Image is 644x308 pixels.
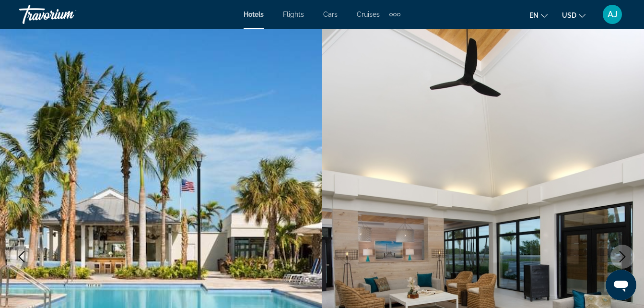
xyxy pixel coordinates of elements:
[283,11,304,18] a: Flights
[389,7,400,22] button: Extra navigation items
[357,11,380,18] a: Cruises
[323,11,338,18] a: Cars
[562,8,585,22] button: Change currency
[529,12,539,19] span: en
[606,270,636,300] iframe: Botón para iniciar la ventana de mensajería
[610,245,634,269] button: Next image
[10,245,34,269] button: Previous image
[562,12,576,19] span: USD
[600,4,625,24] button: User Menu
[19,2,115,27] a: Travorium
[244,11,264,18] a: Hotels
[608,10,618,19] span: AJ
[529,8,548,22] button: Change language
